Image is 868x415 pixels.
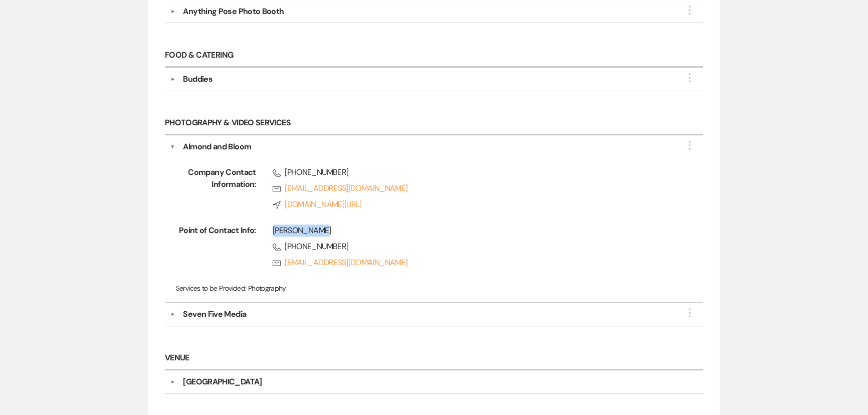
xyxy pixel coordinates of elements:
[165,347,703,371] h6: Venue
[273,198,672,211] a: [DOMAIN_NAME][URL]
[176,166,256,215] span: Company Contact Information:
[166,9,178,14] button: ▼
[273,225,672,237] div: [PERSON_NAME]
[166,312,178,317] button: ▼
[183,73,212,85] div: Buddies
[170,141,175,153] button: ▼
[183,141,251,153] div: Almond and Bloom
[183,6,284,18] div: Anything Pose Photo Booth
[166,77,178,82] button: ▼
[183,308,246,320] div: Seven Five Media
[273,257,672,269] a: [EMAIL_ADDRESS][DOMAIN_NAME]
[273,166,672,178] span: [PHONE_NUMBER]
[176,225,256,273] span: Point of Contact Info:
[165,112,703,136] h6: Photography & Video Services
[273,182,672,194] a: [EMAIL_ADDRESS][DOMAIN_NAME]
[166,379,178,384] button: ▼
[183,376,262,388] div: [GEOGRAPHIC_DATA]
[273,241,672,253] span: [PHONE_NUMBER]
[165,44,703,68] h6: Food & Catering
[176,284,247,293] span: Services to be Provided:
[176,283,693,294] p: Photography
